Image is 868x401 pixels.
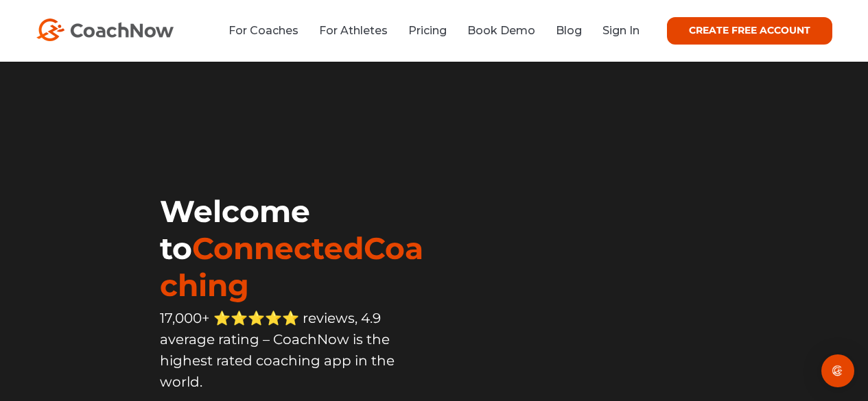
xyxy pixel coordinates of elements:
a: CREATE FREE ACCOUNT [667,17,832,45]
img: CoachNow Logo [36,19,174,41]
a: For Athletes [319,24,388,37]
span: 17,000+ ⭐️⭐️⭐️⭐️⭐️ reviews, 4.9 average rating – CoachNow is the highest rated coaching app in th... [160,310,395,390]
a: Book Demo [467,24,535,37]
h1: Welcome to [160,193,434,304]
a: For Coaches [228,24,298,37]
a: Sign In [602,24,640,37]
a: Pricing [408,24,447,37]
a: Blog [556,24,582,37]
div: Open Intercom Messenger [821,354,854,387]
span: ConnectedCoaching [160,230,423,304]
